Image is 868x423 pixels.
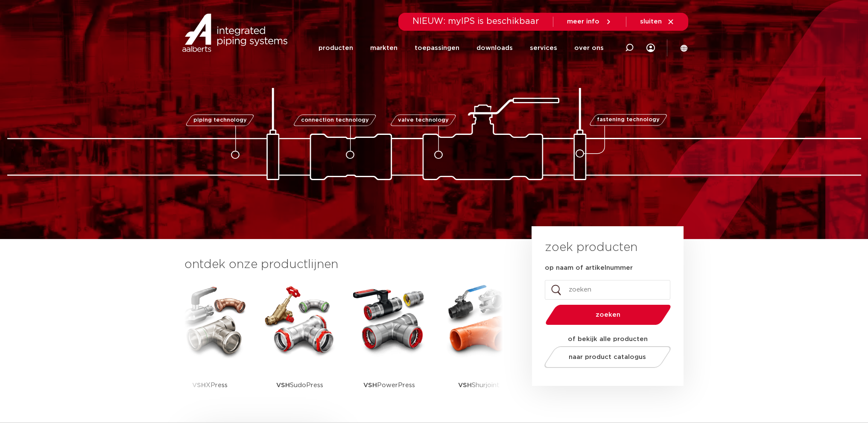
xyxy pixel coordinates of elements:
[276,382,290,388] strong: VSH
[370,32,397,64] a: markten
[192,359,228,412] p: XPress
[363,382,377,388] strong: VSH
[276,359,323,412] p: SudoPress
[545,239,637,256] h3: zoek producten
[351,282,428,412] a: VSHPowerPress
[542,346,673,368] a: naar product catalogus
[458,359,500,412] p: Shurjoint
[640,18,662,25] span: sluiten
[569,354,646,360] span: naar product catalogus
[530,32,557,64] a: services
[567,18,612,26] a: meer info
[574,32,604,64] a: over ons
[567,18,599,25] span: meer info
[415,32,459,64] a: toepassingen
[412,17,539,26] span: NIEUW: myIPS is beschikbaar
[542,304,674,326] button: zoeken
[301,117,368,123] span: connection technology
[545,280,670,300] input: zoeken
[398,117,449,123] span: valve technology
[193,117,247,123] span: piping technology
[567,312,649,318] span: zoeken
[476,32,513,64] a: downloads
[319,32,353,64] a: producten
[568,336,648,342] strong: of bekijk alle producten
[192,382,206,388] strong: VSH
[319,32,604,64] nav: Menu
[363,359,415,412] p: PowerPress
[441,282,517,412] a: VSHShurjoint
[261,282,338,412] a: VSHSudoPress
[640,18,675,26] a: sluiten
[458,382,472,388] strong: VSH
[597,117,660,123] span: fastening technology
[545,264,633,272] label: op naam of artikelnummer
[172,282,248,412] a: VSHXPress
[184,256,503,273] h3: ontdek onze productlijnen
